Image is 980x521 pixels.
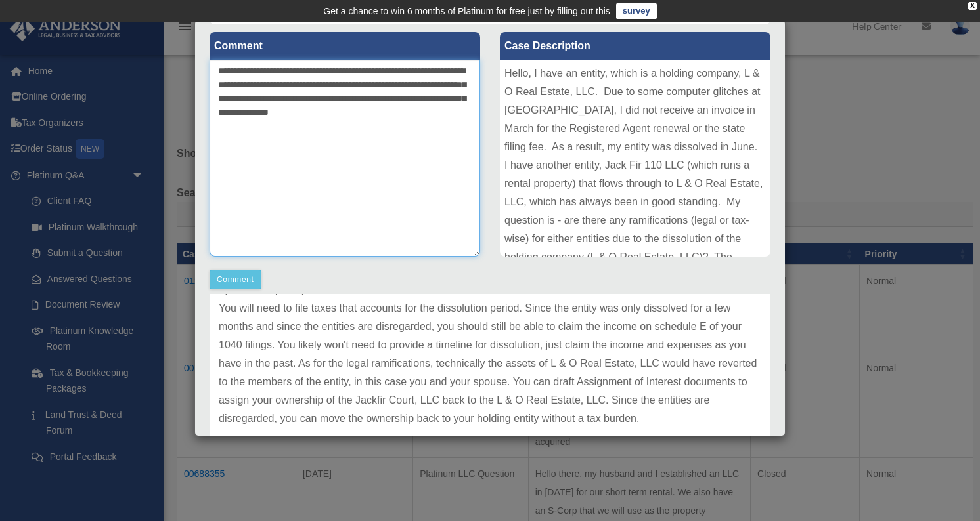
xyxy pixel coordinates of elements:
[210,32,480,60] label: Comment
[616,3,657,19] a: survey
[500,60,770,257] div: Hello, I have an entity, which is a holding company, L & O Real Estate, LLC. Due to some computer...
[500,32,770,60] label: Case Description
[210,270,261,289] button: Comment
[219,299,761,428] p: You will need to file taxes that accounts for the dissolution period. Since the entity was only d...
[323,3,610,19] div: Get a chance to win 6 months of Platinum for free just by filling out this
[968,2,977,10] div: close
